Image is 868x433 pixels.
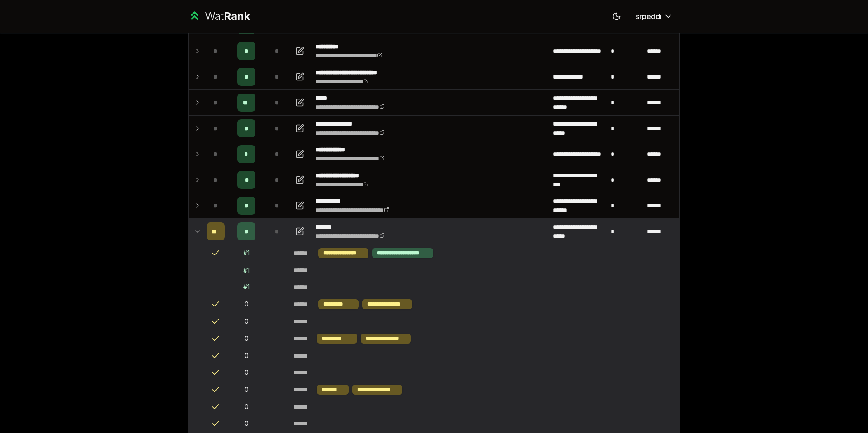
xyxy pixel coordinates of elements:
div: Wat [205,9,250,24]
div: # 1 [243,249,250,258]
div: # 1 [243,282,250,292]
td: 0 [228,364,264,381]
td: 0 [228,296,264,313]
td: 0 [228,348,264,364]
button: srpeddi [628,8,680,24]
span: Rank [224,9,250,23]
td: 0 [228,330,264,347]
a: WatRank [188,9,250,24]
td: 0 [228,415,264,432]
span: srpeddi [636,11,662,22]
td: 0 [228,313,264,329]
div: # 1 [243,266,250,275]
td: 0 [228,381,264,398]
td: 0 [228,399,264,415]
